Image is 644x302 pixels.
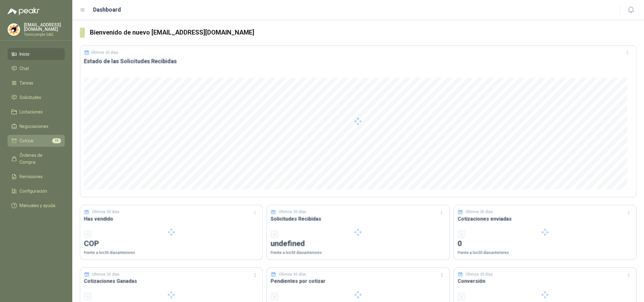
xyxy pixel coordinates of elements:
[8,149,65,168] a: Órdenes de Compra
[8,48,65,60] a: Inicio
[19,123,48,130] span: Negociaciones
[19,108,43,115] span: Licitaciones
[8,171,65,183] a: Remisiones
[8,200,65,211] a: Manuales y ayuda
[24,33,65,36] p: Tornicomple SAS
[19,137,34,144] span: Cotizar
[8,120,65,132] a: Negociaciones
[8,185,65,197] a: Configuración
[8,63,65,74] a: Chat
[19,65,29,72] span: Chat
[19,173,43,180] span: Remisiones
[19,188,47,195] span: Configuración
[19,152,59,166] span: Órdenes de Compra
[93,5,121,14] h1: Dashboard
[8,106,65,118] a: Licitaciones
[8,91,65,103] a: Solicitudes
[8,8,40,15] img: Logo peakr
[90,28,636,37] h3: Bienvenido de nuevo [EMAIL_ADDRESS][DOMAIN_NAME]
[19,51,30,58] span: Inicio
[8,77,65,89] a: Tareas
[19,80,33,86] span: Tareas
[19,94,41,101] span: Solicitudes
[8,24,20,36] img: Company Logo
[52,138,61,143] span: 10
[24,23,65,31] p: [EMAIL_ADDRESS][DOMAIN_NAME]
[8,135,65,147] a: Cotizar10
[19,202,55,209] span: Manuales y ayuda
